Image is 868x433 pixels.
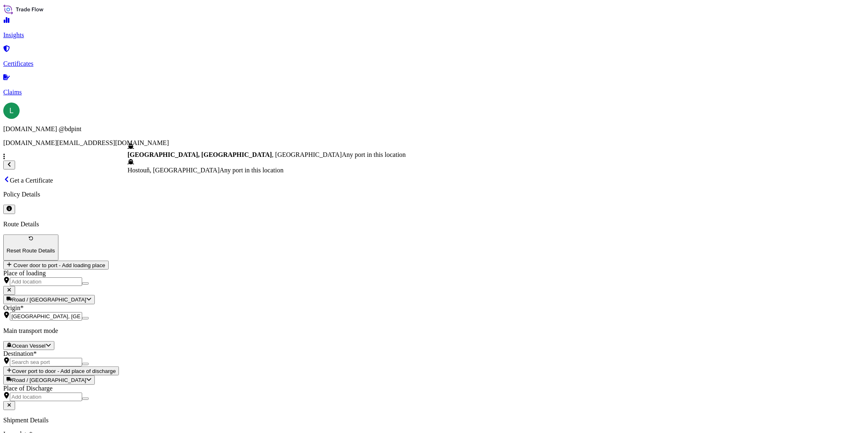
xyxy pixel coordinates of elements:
input: Place of Discharge [10,393,82,401]
p: Get a Certificate [3,176,865,184]
p: Claims [3,89,865,96]
span: Road / [GEOGRAPHIC_DATA] [12,377,86,384]
span: L [9,107,13,115]
input: Destination [10,358,82,366]
span: Road / [GEOGRAPHIC_DATA] [12,297,86,303]
p: Certificates [3,60,865,67]
button: Select transport [3,295,95,304]
span: Any port in this location [342,151,406,158]
span: Cover door to port - Add loading place [13,262,105,268]
button: Show suggestions [82,363,89,365]
b: [GEOGRAPHIC_DATA], [GEOGRAPHIC_DATA] [128,151,272,158]
div: Origin [3,304,865,312]
div: Destination [3,350,865,357]
p: Reset Route Details [7,248,55,254]
p: Insights [3,31,865,39]
p: Main transport mode [3,327,865,335]
span: Any port in this location [219,167,283,174]
button: Show suggestions [82,282,89,285]
div: Place of loading [3,270,865,277]
button: Show suggestions [82,317,89,319]
p: Policy Details [3,191,865,198]
p: Shipment Details [3,417,865,424]
div: Show suggestions [128,143,406,174]
button: Select transport [3,341,54,350]
span: Ocean Vessel [12,343,45,349]
span: Hostouň, [GEOGRAPHIC_DATA] [128,167,219,174]
span: , [GEOGRAPHIC_DATA] [128,151,342,158]
button: Select transport [3,375,95,384]
input: Origin [10,312,82,321]
p: [DOMAIN_NAME] @bdpint [3,125,865,133]
div: Place of Discharge [3,385,865,392]
p: [DOMAIN_NAME][EMAIL_ADDRESS][DOMAIN_NAME] [3,139,865,147]
p: Route Details [3,221,865,228]
input: Place of loading [10,277,82,286]
button: Show suggestions [82,397,89,400]
span: Cover port to door - Add place of discharge [12,368,116,374]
